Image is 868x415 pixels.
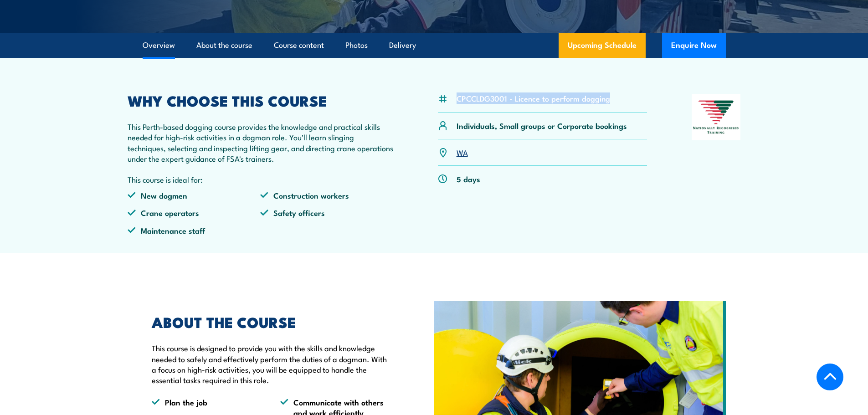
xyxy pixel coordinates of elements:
p: Individuals, Small groups or Corporate bookings [457,120,627,131]
p: This course is designed to provide you with the skills and knowledge needed to safely and effecti... [152,343,392,385]
img: Nationally Recognised Training logo. [692,94,741,140]
a: Overview [143,33,175,57]
a: WA [457,147,468,158]
a: Photos [345,33,368,57]
p: This course is ideal for: [128,174,394,184]
li: Safety officers [260,207,393,218]
li: New dogmen [128,190,261,200]
a: Upcoming Schedule [559,33,646,58]
li: Crane operators [128,207,261,218]
a: About the course [196,33,252,57]
a: Course content [274,33,324,57]
h2: WHY CHOOSE THIS COURSE [128,94,394,107]
h2: ABOUT THE COURSE [152,315,392,328]
li: Construction workers [260,190,393,200]
a: Delivery [389,33,416,57]
button: Enquire Now [662,33,726,58]
li: Maintenance staff [128,225,261,236]
p: This Perth-based dogging course provides the knowledge and practical skills needed for high-risk ... [128,121,394,164]
li: CPCCLDG3001 - Licence to perform dogging [457,93,610,103]
p: 5 days [457,174,480,184]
